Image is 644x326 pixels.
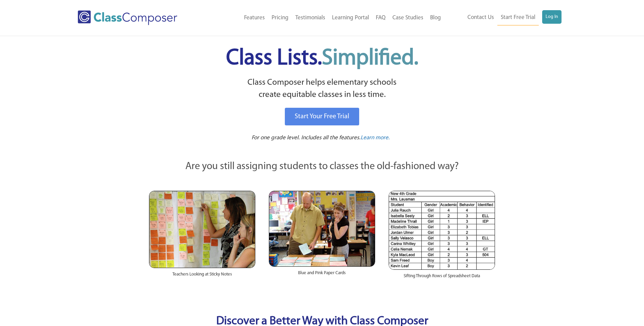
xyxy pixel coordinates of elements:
a: Pricing [268,11,292,25]
img: Class Composer [78,11,177,25]
span: Simplified. [322,47,418,69]
span: For one grade level. Includes all the features. [252,135,361,141]
span: Class Lists. [226,47,418,69]
a: Start Your Free Trial [285,108,359,125]
nav: Header Menu [205,11,444,25]
img: Blue and Pink Paper Cards [269,191,375,266]
div: Teachers Looking at Sticky Notes [149,268,255,284]
div: Blue and Pink Paper Cards [269,267,375,283]
span: Start Your Free Trial [295,113,349,120]
img: Teachers Looking at Sticky Notes [149,191,255,268]
a: Learn more. [361,134,390,142]
img: Spreadsheets [389,191,495,270]
a: Contact Us [464,10,497,25]
a: Case Studies [389,11,427,25]
p: Class Composer helps elementary schools create equitable classes in less time. [148,77,496,101]
a: Blog [427,11,444,25]
p: Are you still assigning students to classes the old-fashioned way? [149,159,495,174]
a: Features [241,11,268,25]
a: Learning Portal [329,11,372,25]
a: FAQ [372,11,389,25]
div: Sifting Through Rows of Spreadsheet Data [389,270,495,286]
a: Start Free Trial [497,10,539,25]
a: Log In [542,10,562,24]
span: Learn more. [361,135,390,141]
a: Testimonials [292,11,329,25]
nav: Header Menu [444,10,562,25]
